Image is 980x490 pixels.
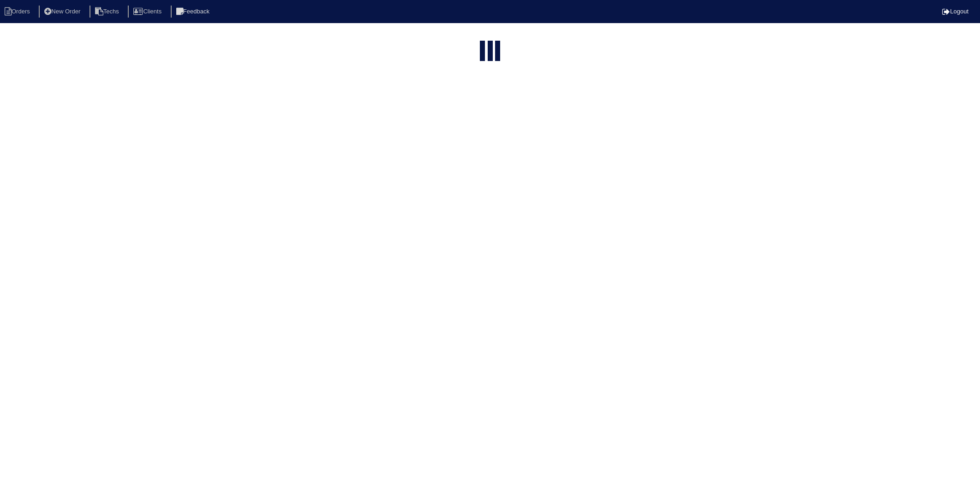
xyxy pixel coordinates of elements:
a: Logout [942,8,968,15]
li: New Order [39,6,88,18]
a: New Order [39,8,88,15]
li: Clients [128,6,169,18]
li: Techs [90,6,126,18]
div: loading... [488,41,493,63]
a: Techs [90,8,126,15]
li: Feedback [171,6,217,18]
a: Clients [128,8,169,15]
